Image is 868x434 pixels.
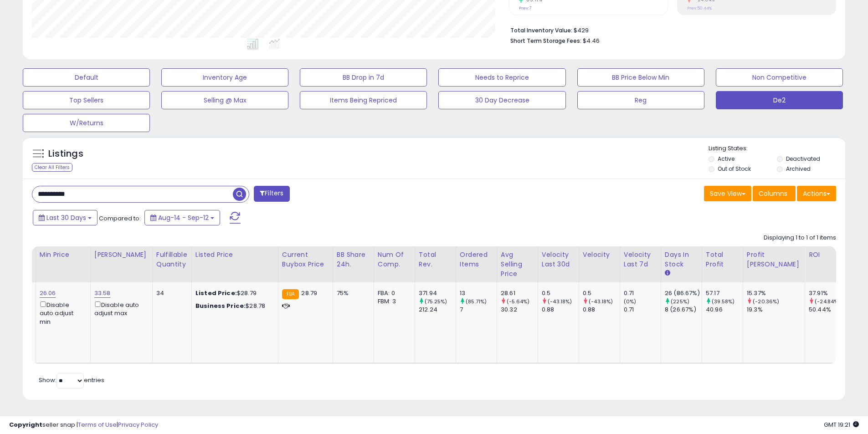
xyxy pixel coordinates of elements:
div: $28.79 [195,289,271,297]
div: Velocity Last 7d [624,250,657,269]
small: (75.25%) [425,298,447,305]
div: 34 [156,289,185,297]
small: (85.71%) [466,298,487,305]
div: Days In Stock [665,250,698,269]
span: Aug-14 - Sep-12 [158,213,209,222]
button: Actions [797,186,836,201]
a: Terms of Use [78,420,117,429]
small: FBA [282,289,299,299]
span: Compared to: [99,214,141,223]
strong: Copyright [9,420,42,429]
div: Profit [PERSON_NAME] [747,250,801,269]
div: 40.96 [706,306,743,314]
button: Columns [753,186,796,201]
label: Deactivated [786,155,820,163]
div: 57.17 [706,289,743,297]
div: Total Rev. [419,250,452,269]
button: Reg [577,91,704,109]
button: Non Competitive [716,68,843,87]
small: Prev: 7 [519,5,531,11]
a: 33.58 [94,289,111,298]
small: (-43.18%) [589,298,613,305]
div: Velocity Last 30d [542,250,575,269]
b: Total Inventory Value: [510,26,572,34]
div: Ordered Items [460,250,493,269]
div: BB Share 24h. [337,250,370,269]
small: (225%) [671,298,689,305]
button: Needs to Reprice [438,68,565,87]
small: (39.58%) [712,298,734,305]
div: Min Price [40,250,87,260]
div: 0.5 [583,289,620,297]
span: 28.79 [301,289,317,297]
div: Listed Price [195,250,274,260]
small: (-5.64%) [507,298,529,305]
div: Disable auto adjust max [94,300,145,317]
div: 37.91% [809,289,846,297]
div: Disable auto adjust min [40,300,83,326]
div: ROI [809,250,842,260]
div: 7 [460,306,497,314]
a: 26.06 [40,289,56,298]
div: 50.44% [809,306,846,314]
button: Inventory Age [161,68,288,87]
p: Listing States: [709,144,845,153]
span: $4.46 [583,36,600,45]
button: Save View [704,186,751,201]
button: BB Price Below Min [577,68,704,87]
div: 15.37% [747,289,805,297]
button: Top Sellers [23,91,150,109]
span: Show: entries [39,376,104,384]
div: 19.3% [747,306,805,314]
li: $429 [510,24,829,35]
button: 30 Day Decrease [438,91,565,109]
button: W/Returns [23,114,150,132]
small: Prev: 50.44% [687,5,712,11]
div: $28.78 [195,302,271,310]
div: 0.88 [583,306,620,314]
label: Active [718,155,734,163]
b: Listed Price: [195,289,237,297]
span: Columns [759,189,787,198]
small: (-24.84%) [815,298,840,305]
div: 0.71 [624,289,661,297]
div: 0.5 [542,289,579,297]
div: 28.61 [501,289,538,297]
button: Items Being Repriced [300,91,427,109]
button: De2 [716,91,843,109]
div: 371.94 [419,289,456,297]
b: Short Term Storage Fees: [510,37,581,45]
span: 2025-10-13 19:21 GMT [824,420,859,429]
div: FBM: 3 [378,297,408,306]
b: Business Price: [195,301,246,310]
div: Fulfillable Quantity [156,250,188,269]
a: Privacy Policy [118,420,158,429]
h5: Listings [48,148,83,160]
label: Archived [786,165,811,173]
button: Last 30 Days [33,210,98,225]
div: FBA: 0 [378,289,408,297]
div: 13 [460,289,497,297]
div: 0.88 [542,306,579,314]
div: [PERSON_NAME] [94,250,149,260]
button: Default [23,68,150,87]
small: Days In Stock. [665,269,670,277]
div: Current Buybox Price [282,250,329,269]
div: seller snap | | [9,421,158,429]
label: Out of Stock [718,165,751,173]
div: Displaying 1 to 1 of 1 items [764,234,836,242]
button: Aug-14 - Sep-12 [144,210,220,225]
div: Velocity [583,250,616,260]
div: 30.32 [501,306,538,314]
div: 75% [337,289,367,297]
small: (-43.18%) [548,298,572,305]
div: Num of Comp. [378,250,411,269]
small: (0%) [624,298,637,305]
span: Last 30 Days [46,213,86,222]
div: Clear All Filters [32,163,72,172]
div: 212.24 [419,306,456,314]
div: 26 (86.67%) [665,289,702,297]
button: BB Drop in 7d [300,68,427,87]
div: 8 (26.67%) [665,306,702,314]
div: Avg Selling Price [501,250,534,279]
